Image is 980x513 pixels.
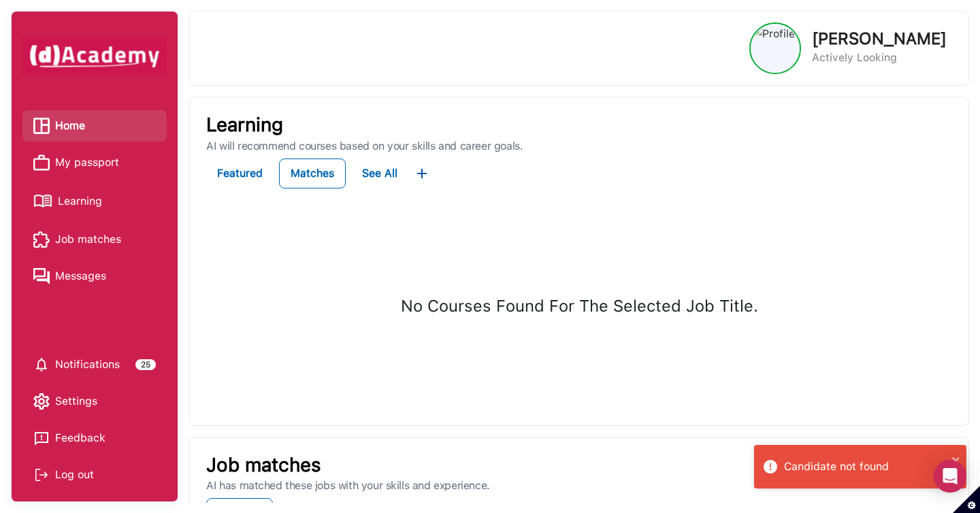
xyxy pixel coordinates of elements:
a: My passport iconMy passport [33,152,156,173]
img: Home icon [33,118,50,134]
img: My passport icon [33,154,50,171]
span: Notifications [55,354,120,375]
img: Job matches icon [33,231,50,248]
div: Matches [291,164,334,183]
p: Learning [206,114,952,137]
img: Log out [33,467,50,483]
span: Learning [58,191,102,212]
button: Featured [206,159,274,188]
p: AI has matched these jobs with your skills and experience. [206,479,952,493]
button: Matches [279,159,346,188]
a: Job matches iconJob matches [33,229,156,250]
div: Log out [33,465,156,485]
button: See All [351,159,408,188]
span: Job matches [55,229,121,250]
p: Job matches [206,454,952,477]
img: Profile [751,24,799,72]
img: dAcademy [22,37,167,75]
img: Messages icon [33,268,50,284]
button: Set cookie preferences [953,486,980,513]
div: See All [362,164,397,183]
a: Learning iconLearning [33,189,156,213]
h4: No Courses Found For The Selected Job Title. [206,297,952,316]
a: Feedback [33,428,156,448]
p: AI will recommend courses based on your skills and career goals. [206,139,952,153]
div: Open Intercom Messenger [934,460,966,493]
img: feedback [33,430,50,446]
span: Messages [55,266,106,286]
img: setting [33,357,50,373]
div: 25 [135,359,156,370]
div: Candidate not found [784,457,947,476]
img: ... [414,165,430,182]
a: Messages iconMessages [33,266,156,286]
span: Home [55,116,85,136]
p: Actively Looking [812,50,947,66]
p: [PERSON_NAME] [812,31,947,47]
button: close [951,450,961,469]
img: Learning icon [33,189,52,213]
span: My passport [55,152,119,173]
span: Settings [55,391,97,412]
a: Home iconHome [33,116,156,136]
img: setting [33,393,50,410]
div: Featured [217,164,263,183]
